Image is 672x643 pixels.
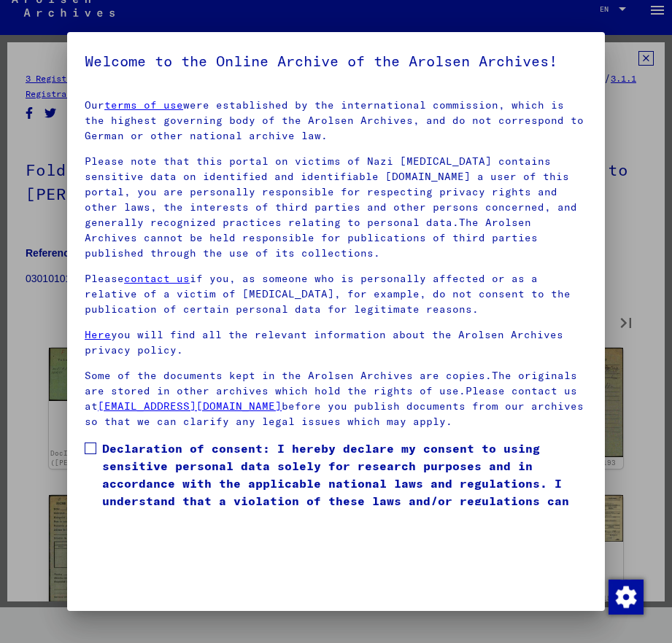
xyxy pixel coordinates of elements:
[85,50,587,73] h5: Welcome to the Online Archive of the Arolsen Archives!
[85,327,587,358] p: you will find all the relevant information about the Arolsen Archives privacy policy.
[102,440,587,527] span: Declaration of consent: I hereby declare my consent to using sensitive personal data solely for r...
[104,98,183,112] a: terms of use
[85,368,587,429] p: Some of the documents kept in the Arolsen Archives are copies.The originals are stored in other a...
[98,400,282,413] a: [EMAIL_ADDRESS][DOMAIN_NAME]
[608,579,643,614] div: Change consent
[609,580,644,615] img: Change consent
[124,272,190,285] a: contact us
[85,271,587,317] p: Please if you, as someone who is personally affected or as a relative of a victim of [MEDICAL_DAT...
[85,98,587,144] p: Our were established by the international commission, which is the highest governing body of the ...
[85,328,111,341] a: Here
[85,154,587,261] p: Please note that this portal on victims of Nazi [MEDICAL_DATA] contains sensitive data on identif...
